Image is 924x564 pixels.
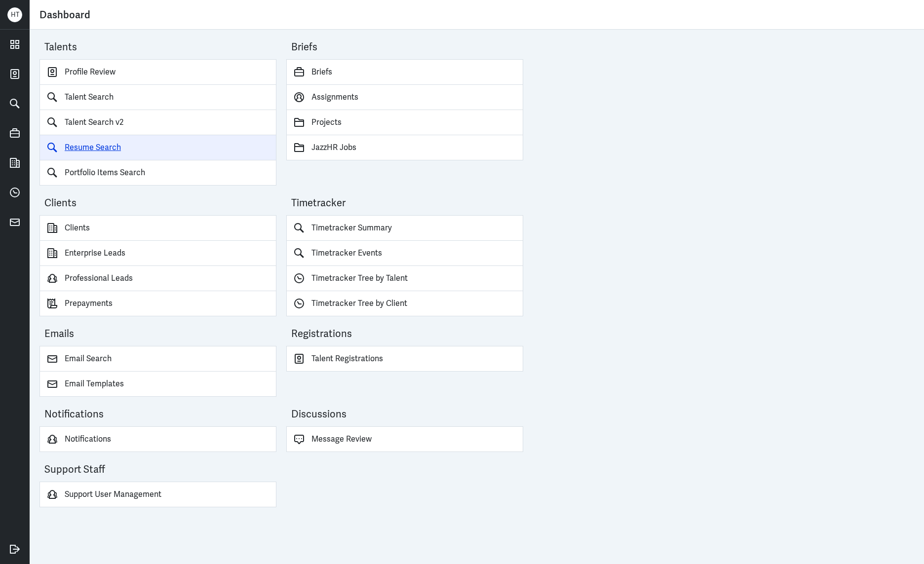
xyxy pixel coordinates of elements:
a: Timetracker Tree by Client [286,291,523,316]
a: Projects [286,110,523,135]
a: Clients [39,215,276,241]
a: Briefs [286,59,523,85]
div: Registrations [291,326,523,346]
a: Enterprise Leads [39,241,276,266]
div: H T [7,7,22,22]
a: Profile Review [39,59,276,85]
div: Dashboard [39,5,914,24]
a: Professional Leads [39,266,276,291]
a: Talent Search v2 [39,110,276,135]
a: Timetracker Events [286,241,523,266]
a: Message Review [286,426,523,452]
a: Assignments [286,85,523,110]
a: Talent Search [39,85,276,110]
div: Support Staff [44,462,276,482]
div: Clients [44,195,276,215]
a: Email Templates [39,372,276,397]
a: JazzHR Jobs [286,135,523,160]
div: Timetracker [291,195,523,215]
a: Prepayments [39,291,276,316]
a: Timetracker Tree by Talent [286,266,523,291]
a: Timetracker Summary [286,215,523,241]
div: Discussions [291,407,523,426]
a: Email Search [39,346,276,372]
div: Briefs [291,39,523,59]
div: Notifications [44,407,276,426]
a: Talent Registrations [286,346,523,372]
a: Notifications [39,426,276,452]
a: Resume Search [39,135,276,160]
a: Portfolio Items Search [39,160,276,186]
a: Support User Management [39,482,276,507]
div: Emails [44,326,276,346]
div: Talents [44,39,276,59]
